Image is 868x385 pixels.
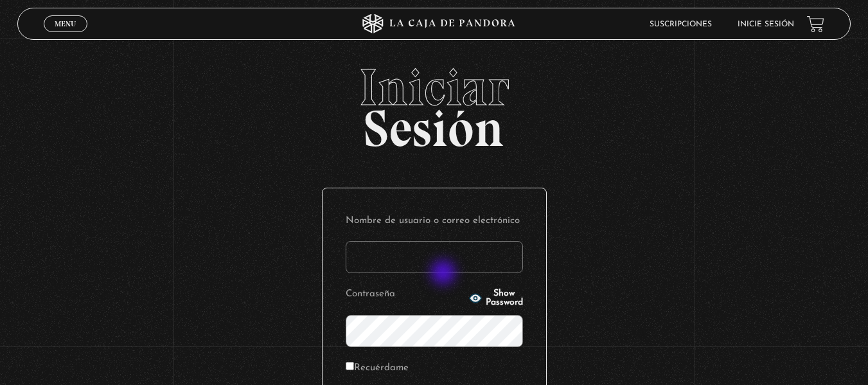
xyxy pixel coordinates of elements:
[650,21,712,28] a: Suscripciones
[50,31,80,40] span: Cerrar
[17,62,851,113] span: Iniciar
[346,285,465,305] label: Contraseña
[486,289,523,307] span: Show Password
[469,289,523,307] button: Show Password
[738,21,794,28] a: Inicie sesión
[346,211,523,231] label: Nombre de usuario o correo electrónico
[346,359,409,379] label: Recuérdame
[346,362,354,370] input: Recuérdame
[55,20,76,28] span: Menu
[17,62,851,144] h2: Sesión
[807,15,824,32] a: View your shopping cart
